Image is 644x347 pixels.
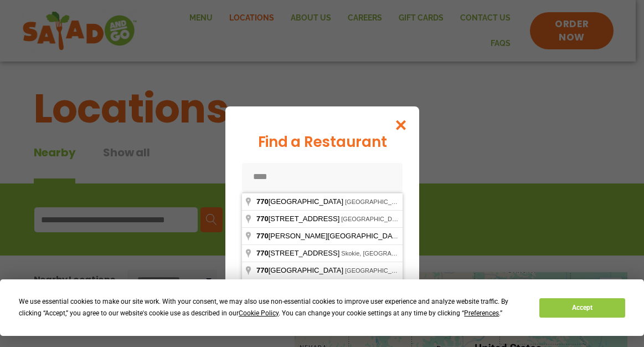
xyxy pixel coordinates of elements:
[345,267,542,274] span: [GEOGRAPHIC_DATA], [GEOGRAPHIC_DATA], [GEOGRAPHIC_DATA]
[383,106,419,144] button: Close modal
[341,250,493,257] span: Skokie, [GEOGRAPHIC_DATA], [GEOGRAPHIC_DATA]
[256,215,341,223] span: [STREET_ADDRESS]
[256,249,269,257] span: 770
[341,216,538,222] span: [GEOGRAPHIC_DATA], [GEOGRAPHIC_DATA], [GEOGRAPHIC_DATA]
[256,197,345,206] span: [GEOGRAPHIC_DATA]
[256,197,269,206] span: 770
[239,309,279,317] span: Cookie Policy
[539,298,625,318] button: Accept
[256,266,269,274] span: 770
[256,249,341,257] span: [STREET_ADDRESS]
[256,266,345,274] span: [GEOGRAPHIC_DATA]
[256,232,269,240] span: 770
[345,198,542,205] span: [GEOGRAPHIC_DATA], [GEOGRAPHIC_DATA], [GEOGRAPHIC_DATA]
[256,215,269,223] span: 770
[464,309,499,317] span: Preferences
[242,131,403,153] div: Find a Restaurant
[19,296,526,319] div: We use essential cookies to make our site work. With your consent, we may also use non-essential ...
[256,232,404,240] span: [PERSON_NAME][GEOGRAPHIC_DATA]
